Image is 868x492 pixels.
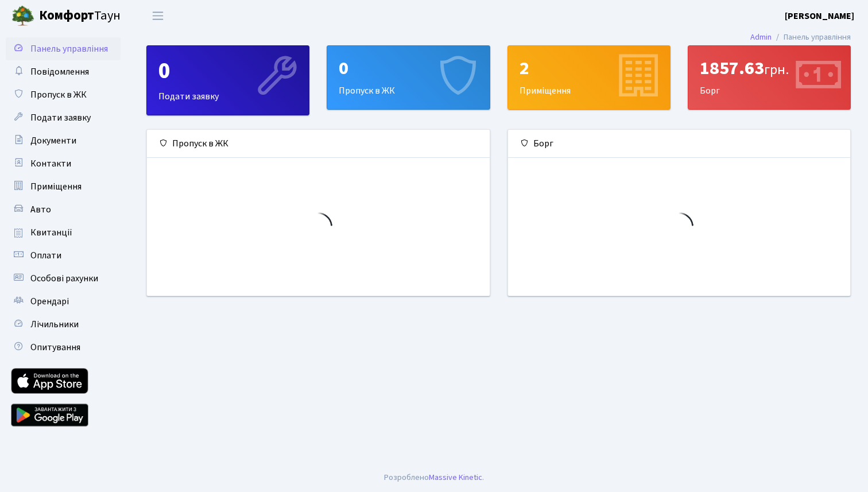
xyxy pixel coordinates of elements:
[6,198,121,221] a: Авто
[6,290,121,313] a: Орендарі
[30,226,72,239] span: Квитанції
[30,42,108,55] span: Панель управління
[30,134,76,147] span: Документи
[144,6,172,25] button: Переключити навігацію
[339,57,478,79] div: 0
[30,341,80,354] span: Опитування
[6,336,121,359] a: Опитування
[39,6,121,26] span: Таун
[6,106,121,129] a: Подати заявку
[700,57,839,79] div: 1857.63
[30,180,82,193] span: Приміщення
[327,45,490,110] a: 0Пропуск в ЖК
[750,31,772,43] a: Admin
[6,267,121,290] a: Особові рахунки
[688,46,850,109] div: Борг
[30,272,98,285] span: Особові рахунки
[6,129,121,152] a: Документи
[6,152,121,175] a: Контакти
[30,88,87,101] span: Пропуск в ЖК
[39,6,94,25] b: Комфорт
[11,5,34,28] img: logo.png
[733,25,868,49] nav: breadcrumb
[764,60,789,80] span: грн.
[429,471,482,483] a: Massive Kinetic
[785,9,854,23] a: [PERSON_NAME]
[30,318,79,331] span: Лічильники
[327,46,489,109] div: Пропуск в ЖК
[6,37,121,60] a: Панель управління
[147,130,490,158] div: Пропуск в ЖК
[6,175,121,198] a: Приміщення
[6,60,121,83] a: Повідомлення
[6,244,121,267] a: Оплати
[520,57,658,79] div: 2
[507,45,671,110] a: 2Приміщення
[508,46,670,109] div: Приміщення
[146,45,309,115] a: 0Подати заявку
[30,203,51,216] span: Авто
[30,295,69,308] span: Орендарі
[30,65,89,78] span: Повідомлення
[158,57,297,85] div: 0
[508,130,851,158] div: Борг
[6,221,121,244] a: Квитанції
[6,83,121,106] a: Пропуск в ЖК
[785,10,854,22] b: [PERSON_NAME]
[30,111,91,124] span: Подати заявку
[384,471,484,484] div: Розроблено .
[30,249,61,262] span: Оплати
[147,46,309,115] div: Подати заявку
[772,31,851,44] li: Панель управління
[6,313,121,336] a: Лічильники
[30,157,71,170] span: Контакти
